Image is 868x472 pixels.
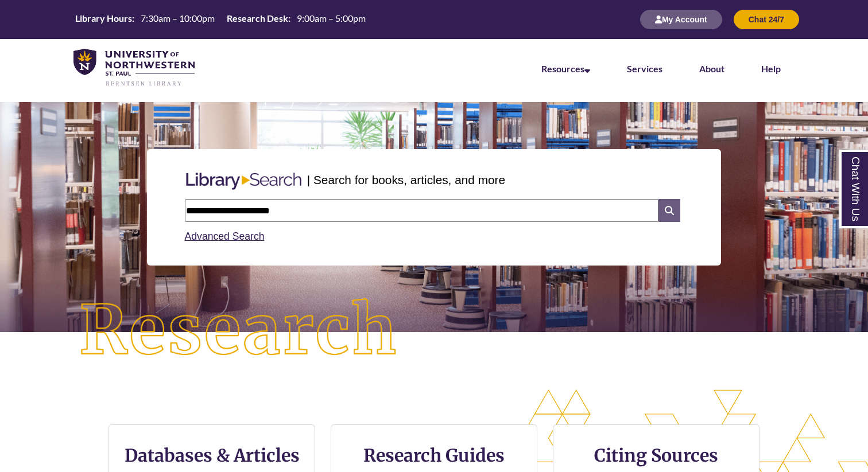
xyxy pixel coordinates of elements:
[44,263,434,399] img: Research
[586,444,726,466] h3: Citing Sources
[71,12,370,28] a: Hours Today
[734,14,799,24] a: Chat 24/7
[734,10,799,29] button: Chat 24/7
[222,12,292,25] th: Research Desk:
[141,13,215,24] span: 7:30am – 10:00pm
[699,63,724,74] a: About
[640,14,722,24] a: My Account
[658,199,680,222] i: Search
[761,63,781,74] a: Help
[71,12,136,25] th: Library Hours:
[180,168,307,194] img: Libary Search
[73,49,195,87] img: UNWSP Library Logo
[541,63,590,74] a: Resources
[118,444,305,466] h3: Databases & Articles
[340,444,528,466] h3: Research Guides
[297,13,366,24] span: 9:00am – 5:00pm
[640,10,722,29] button: My Account
[71,12,370,26] table: Hours Today
[627,63,662,74] a: Services
[185,231,265,242] a: Advanced Search
[307,171,505,189] p: | Search for books, articles, and more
